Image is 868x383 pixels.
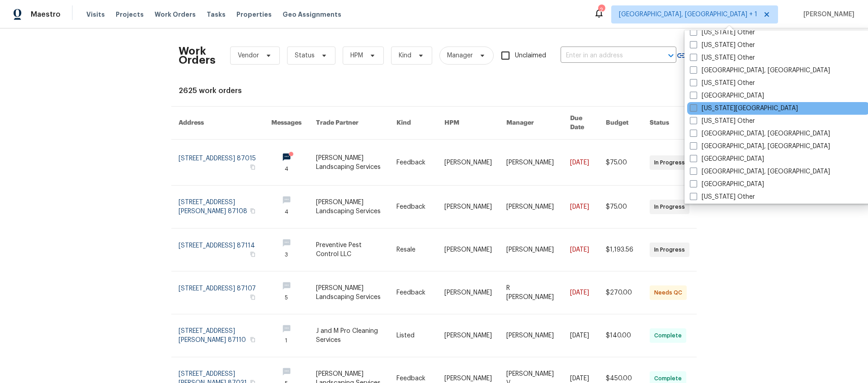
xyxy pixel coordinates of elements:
td: [PERSON_NAME] [499,140,563,186]
span: Work Orders [155,10,196,19]
label: [US_STATE] Other [690,41,755,50]
td: [PERSON_NAME] [437,140,499,186]
a: View Reno Index [676,42,703,69]
span: Geo Assignments [283,10,341,19]
label: [US_STATE] Other [690,192,755,201]
button: Copy Address [249,250,257,258]
th: Kind [389,107,437,140]
td: [PERSON_NAME] Landscaping Services [309,271,389,314]
label: [GEOGRAPHIC_DATA], [GEOGRAPHIC_DATA] [690,142,830,151]
div: 2625 work orders [179,86,689,95]
th: Address [171,107,264,140]
div: 2 [598,5,604,14]
td: J and M Pro Cleaning Services [309,314,389,357]
span: [GEOGRAPHIC_DATA], [GEOGRAPHIC_DATA] + 1 [619,10,757,19]
th: Budget [599,107,642,140]
h2: Work Orders [179,47,216,65]
label: [GEOGRAPHIC_DATA], [GEOGRAPHIC_DATA] [690,167,830,176]
span: Status [295,51,315,60]
th: Status [642,107,697,140]
span: Visits [86,10,105,19]
td: [PERSON_NAME] [499,314,563,357]
span: Unclaimed [515,51,546,61]
label: [GEOGRAPHIC_DATA] [690,91,764,100]
button: Copy Address [249,207,257,215]
td: Preventive Pest Control LLC [309,229,389,271]
td: [PERSON_NAME] [437,229,499,271]
td: Listed [389,314,437,357]
td: R [PERSON_NAME] [499,271,563,314]
th: Messages [264,107,309,140]
button: Open [665,49,677,62]
td: [PERSON_NAME] [499,229,563,271]
th: Manager [499,107,563,140]
label: [GEOGRAPHIC_DATA], [GEOGRAPHIC_DATA] [690,66,830,75]
td: Resale [389,229,437,271]
span: Tasks [207,11,226,18]
label: [US_STATE] Other [690,117,755,126]
span: Projects [116,10,144,19]
label: [GEOGRAPHIC_DATA], [GEOGRAPHIC_DATA] [690,129,830,138]
button: Copy Address [249,163,257,171]
th: Trade Partner [309,107,389,140]
label: [US_STATE] Other [690,28,755,37]
label: [US_STATE] Other [690,53,755,62]
span: Properties [236,10,272,19]
span: HPM [350,51,363,60]
span: Manager [447,51,473,60]
th: Due Date [563,107,599,140]
td: [PERSON_NAME] [437,186,499,229]
td: Feedback [389,186,437,229]
td: [PERSON_NAME] [499,186,563,229]
span: [PERSON_NAME] [800,10,854,19]
td: Feedback [389,271,437,314]
span: Maestro [31,10,61,19]
label: [US_STATE] Other [690,79,755,88]
label: [US_STATE][GEOGRAPHIC_DATA] [690,104,798,113]
input: Enter in an address [561,49,651,63]
td: Feedback [389,140,437,186]
th: HPM [437,107,499,140]
td: [PERSON_NAME] [437,314,499,357]
label: [GEOGRAPHIC_DATA] [690,180,764,189]
label: [GEOGRAPHIC_DATA] [690,154,764,163]
span: Kind [399,51,411,60]
button: Copy Address [249,293,257,301]
span: Vendor [238,51,259,60]
td: [PERSON_NAME] [437,271,499,314]
button: Copy Address [249,336,257,344]
td: [PERSON_NAME] Landscaping Services [309,140,389,186]
td: [PERSON_NAME] Landscaping Services [309,186,389,229]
